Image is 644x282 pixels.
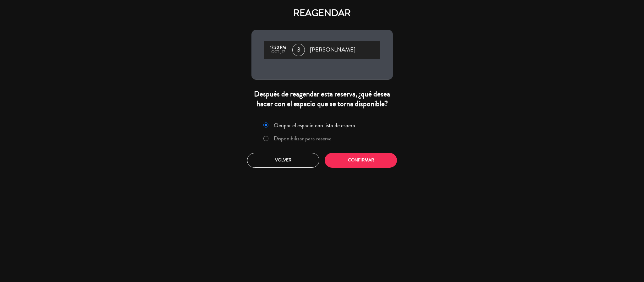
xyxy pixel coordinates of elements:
[310,45,355,55] span: [PERSON_NAME]
[274,122,355,128] label: Ocupar el espacio con lista de espera
[251,89,393,109] div: Después de reagendar esta reserva, ¿qué desea hacer con el espacio que se torna disponible?
[267,46,289,50] div: 17:30 PM
[251,8,393,19] h4: REAGENDAR
[247,153,319,168] button: Volver
[267,50,289,54] div: oct., 17
[292,44,305,56] span: 3
[325,153,397,168] button: Confirmar
[274,136,332,141] label: Disponibilizar para reserva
